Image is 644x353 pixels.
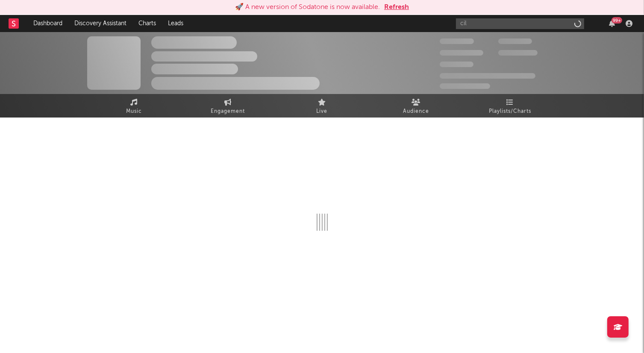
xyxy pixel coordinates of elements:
[456,18,584,29] input: Search for artists
[317,106,328,117] span: Live
[440,83,490,89] span: Jump Score: 85.0
[126,106,142,117] span: Music
[132,15,162,32] a: Charts
[275,94,369,118] a: Live
[440,73,535,79] span: 50,000,000 Monthly Listeners
[235,2,380,12] div: 🚀 A new version of Sodatone is now available.
[87,94,181,118] a: Music
[369,94,463,118] a: Audience
[498,50,538,56] span: 1,000,000
[440,62,473,67] span: 100,000
[463,94,557,118] a: Playlists/Charts
[440,38,474,44] span: 300,000
[612,17,622,24] div: 99 +
[211,106,245,117] span: Engagement
[162,15,189,32] a: Leads
[384,2,409,12] button: Refresh
[403,106,429,117] span: Audience
[440,50,483,56] span: 50,000,000
[68,15,132,32] a: Discovery Assistant
[181,94,275,118] a: Engagement
[498,38,532,44] span: 100,000
[27,15,68,32] a: Dashboard
[609,20,615,27] button: 99+
[489,106,531,117] span: Playlists/Charts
